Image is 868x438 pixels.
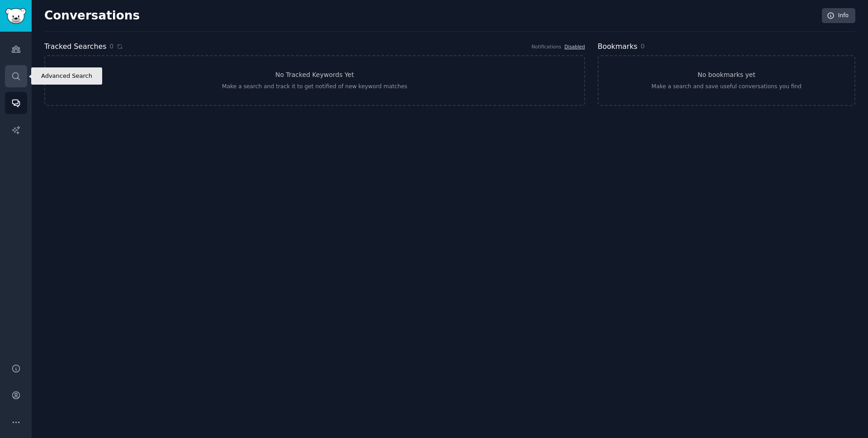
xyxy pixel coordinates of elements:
[44,41,106,52] h2: Tracked Searches
[44,9,140,23] h2: Conversations
[641,43,645,50] span: 0
[598,55,855,106] a: No bookmarks yetMake a search and save useful conversations you find
[44,55,585,106] a: No Tracked Keywords YetMake a search and track it to get notified of new keyword matches
[532,43,561,50] div: Notifications
[5,8,26,24] img: GummySearch logo
[698,70,755,80] h3: No bookmarks yet
[598,41,637,52] h2: Bookmarks
[651,83,802,91] div: Make a search and save useful conversations you find
[275,70,354,80] h3: No Tracked Keywords Yet
[109,42,113,51] span: 0
[222,83,407,91] div: Make a search and track it to get notified of new keyword matches
[564,44,585,49] a: Disabled
[822,8,855,24] a: Info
